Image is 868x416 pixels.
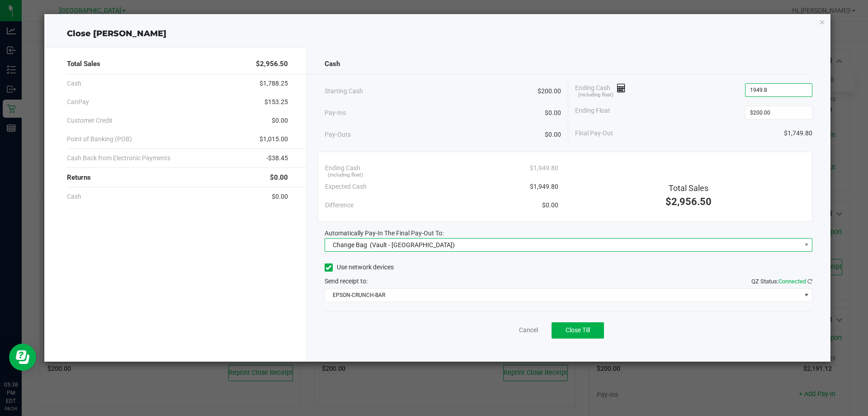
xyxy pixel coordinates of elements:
span: -$38.45 [266,153,288,163]
div: Returns [67,168,288,187]
span: CanPay [67,97,89,107]
span: $0.00 [272,192,288,201]
span: Automatically Pay-In The Final Pay-Out To: [325,230,443,237]
span: Ending Cash [575,83,626,97]
span: $0.00 [545,108,561,118]
span: Connected [778,278,806,285]
span: Cash Back from Electronic Payments [67,153,170,163]
span: Total Sales [67,59,100,69]
span: $1,788.25 [259,79,288,88]
button: Close Till [552,322,604,339]
span: $200.00 [538,86,561,96]
span: Pay-Ins [325,108,346,118]
label: Use network devices [325,263,394,272]
span: QZ Status: [751,278,812,285]
span: $1,949.80 [530,182,558,191]
span: Expected Cash [325,182,367,191]
span: Ending Float [575,106,610,120]
span: Final Pay-Out [575,129,613,138]
span: (including float) [328,172,363,179]
span: (including float) [578,91,613,99]
div: Close [PERSON_NAME] [44,28,831,40]
span: $1,015.00 [259,134,288,144]
span: Close Till [566,326,590,334]
span: Total Sales [669,183,708,193]
iframe: Resource center [9,344,36,371]
span: Customer Credit [67,116,113,125]
a: Cancel [519,325,538,335]
span: Ending Cash [325,163,360,173]
span: (Vault - [GEOGRAPHIC_DATA]) [370,241,455,249]
span: EPSON-CRUNCH-BAR [325,289,801,301]
span: Change Bag [333,241,367,249]
span: $1,749.80 [784,129,812,138]
span: $2,956.50 [256,59,288,69]
span: $1,949.80 [530,163,558,173]
span: $2,956.50 [665,196,712,207]
span: Difference [325,201,354,210]
span: $0.00 [272,116,288,125]
span: Cash [67,192,81,201]
span: $153.25 [264,97,288,107]
span: Cash [67,79,81,88]
span: Point of Banking (POB) [67,134,132,144]
span: Send receipt to: [325,277,368,285]
span: Pay-Outs [325,130,351,139]
span: Starting Cash [325,86,363,96]
span: $0.00 [545,130,561,139]
span: Cash [325,59,340,69]
span: $0.00 [270,172,288,183]
span: $0.00 [542,201,558,210]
